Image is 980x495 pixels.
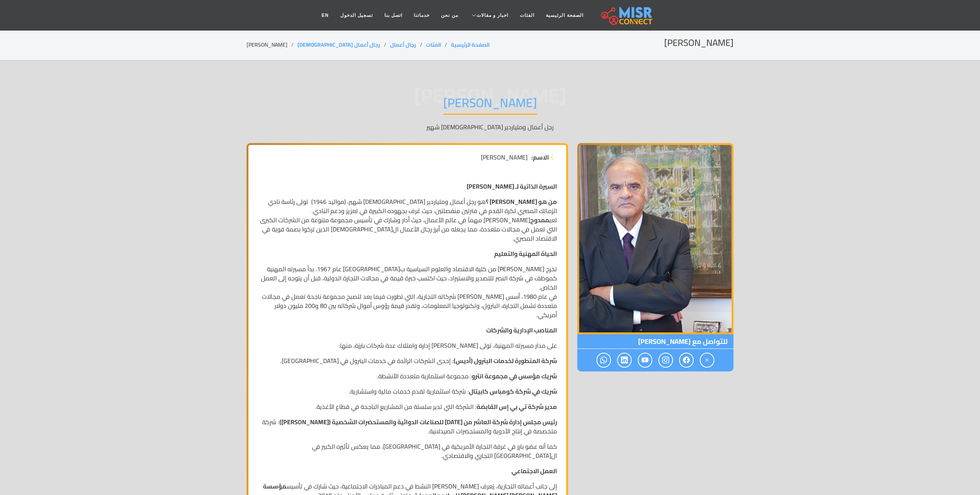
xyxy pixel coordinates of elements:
p: : شركة استثمارية تقدم خدمات مالية واستشارية. [258,387,557,396]
li: [PERSON_NAME] [247,41,297,49]
span: للتواصل مع [PERSON_NAME] [577,334,733,349]
strong: رئيس مجلس إدارة شركة العاشر من [DATE] للصناعات الدوائية والمستحضرات الشخصية ([PERSON_NAME]) [279,416,557,428]
strong: المناصب الإدارية والشركات [486,324,557,336]
a: الصفحة الرئيسية [540,8,589,23]
p: هو رجل أعمال وملياردير [DEMOGRAPHIC_DATA] شهير، (مواليد 1946) تولى رئاسة نادي الزمالك المصري لكرة... [258,197,557,243]
strong: شريك مؤسس في مجموعة انترو [472,370,557,382]
strong: الاسم: [531,153,549,162]
strong: شريك في شركة كومباس كابيتال [469,386,557,397]
p: : الشركة التي تدير سلسلة من المشاريع الناجحة في قطاع الأغذية. [258,402,557,411]
strong: السيرة الذاتية لـ [PERSON_NAME] [467,181,557,192]
a: خدماتنا [408,8,435,23]
strong: العمل الاجتماعي [511,465,557,477]
p: : شركة متخصصة في إنتاج الأدوية والمستحضرات الصيدلانية. [258,417,557,436]
p: : مجموعة استثمارية متعددة الأنشطة. [258,371,557,381]
a: الفئات [426,40,441,50]
a: EN [316,8,335,23]
span: اخبار و مقالات [477,12,509,19]
strong: شركة المتطورة لخدمات البترول (أديس) [454,355,557,366]
p: على مدار مسيرته المهنية، تولى [PERSON_NAME] إدارة وامتلاك عدة شركات بارزة، منها: [258,341,557,350]
a: رجال أعمال [390,40,416,50]
a: من نحن [435,8,464,23]
img: ممدوح محمد فتحي عباس [577,143,733,334]
span: [PERSON_NAME] [481,153,528,162]
a: تسجيل الدخول [335,8,379,23]
a: اخبار و مقالات [464,8,514,23]
a: الفئات [514,8,540,23]
p: رجل أعمال وملياردير [DEMOGRAPHIC_DATA] شهير [247,122,733,132]
a: اتصل بنا [379,8,408,23]
strong: الحياة المهنية والتعليم [494,248,557,259]
a: الصفحة الرئيسية [451,40,490,50]
strong: مدير شركة تي بي إس القابضة [477,401,557,412]
strong: ممدوح [530,214,549,226]
p: تخرج [PERSON_NAME] من كلية الاقتصاد والعلوم السياسية ب[GEOGRAPHIC_DATA] عام 1967. بدأ مسيرته المه... [258,264,557,319]
h1: [PERSON_NAME] [443,95,537,115]
img: main.misr_connect [601,6,652,25]
p: كما أنه عضو بارز في غرفة التجارة الأمريكية في [GEOGRAPHIC_DATA]، مما يعكس تأثيره الكبير في ال[GEO... [258,442,557,460]
p: : إحدى الشركات الرائدة في خدمات البترول في [GEOGRAPHIC_DATA]. [258,356,557,365]
a: رجال أعمال [DEMOGRAPHIC_DATA] [297,40,380,50]
strong: من هو [PERSON_NAME] ؟ [486,196,557,207]
h2: [PERSON_NAME] [664,37,733,49]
